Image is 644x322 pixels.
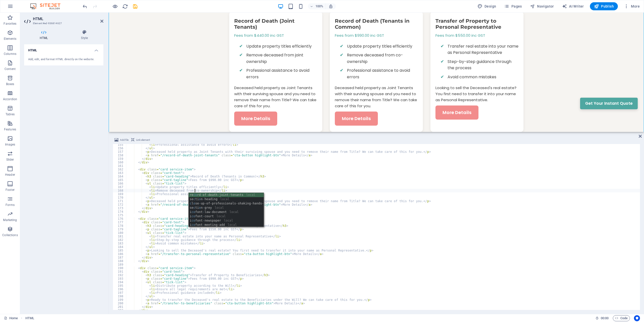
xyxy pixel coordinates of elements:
[113,147,127,150] div: 156
[113,242,127,245] div: 183
[113,168,127,171] div: 162
[25,315,34,321] nav: breadcrumb
[113,182,127,185] div: 166
[113,249,127,252] div: 185
[113,259,127,263] div: 188
[113,217,127,221] div: 176
[113,203,127,206] div: 172
[4,315,18,321] a: Click to cancel selection. Double-click to open Pages
[113,263,127,266] div: 189
[113,291,127,295] div: 197
[113,185,127,189] div: 167
[502,2,524,10] button: Pages
[590,2,618,10] button: Publish
[113,154,127,157] div: 158
[624,4,640,9] span: More
[122,3,128,9] button: reload
[113,284,127,288] div: 195
[3,97,17,101] p: Accordion
[24,30,65,40] h4: HTML
[604,316,605,320] span: :
[560,2,586,10] button: AI Writer
[315,3,324,9] h6: 100%
[615,315,628,321] span: Code
[132,3,138,9] button: save
[4,52,16,56] p: Columns
[113,298,127,302] div: 199
[528,2,556,10] button: Navigator
[562,4,584,9] span: AI Writer
[308,3,326,9] button: 100%
[594,4,614,9] span: Publish
[113,280,127,284] div: 194
[113,231,127,235] div: 180
[113,171,127,175] div: 163
[113,157,127,161] div: 159
[114,137,129,143] button: Add file
[2,233,18,237] p: Collections
[113,224,127,228] div: 178
[622,2,642,10] button: More
[113,238,127,242] div: 182
[113,213,127,217] div: 175
[113,210,127,213] div: 174
[4,127,16,131] p: Features
[113,245,127,249] div: 184
[113,252,127,256] div: 186
[113,295,127,298] div: 198
[113,161,127,164] div: 160
[113,302,127,305] div: 200
[5,142,15,147] p: Images
[634,315,640,321] button: Usercentrics
[113,143,127,147] div: 155
[113,228,127,231] div: 179
[6,158,14,162] p: Slider
[113,277,127,280] div: 193
[613,315,630,321] button: Code
[82,4,88,9] i: Undo: Change HTML (Ctrl+Z)
[113,192,127,196] div: 169
[113,178,127,182] div: 165
[530,4,554,9] span: Navigator
[33,17,103,21] h2: HTML
[113,189,127,192] div: 168
[82,3,88,9] button: undo
[504,4,522,9] span: Pages
[5,67,16,71] p: Content
[6,203,15,207] p: Forms
[113,221,127,224] div: 177
[113,150,127,154] div: 157
[595,315,609,321] h6: Session time
[113,175,127,178] div: 164
[33,21,93,26] h3: Element #ed-936814627
[28,57,99,62] div: Add, edit, and format HTML directly on the website.
[136,137,150,143] span: Link element
[29,3,67,9] img: Editor Logo
[65,30,103,40] h4: Style
[4,37,17,41] p: Elements
[6,188,15,192] p: Footer
[113,309,127,312] div: 202
[113,196,127,199] div: 170
[3,218,17,222] p: Marketing
[113,164,127,168] div: 161
[329,4,333,9] i: On resize automatically adjust zoom level to fit chosen device.
[113,305,127,309] div: 201
[113,206,127,210] div: 173
[25,315,34,321] span: Click to select. Double-click to edit
[113,199,127,203] div: 171
[475,2,498,10] button: Design
[6,112,15,116] p: Tables
[113,273,127,277] div: 192
[113,288,127,291] div: 196
[24,44,103,53] h4: HTML
[113,256,127,259] div: 187
[5,173,15,177] p: Header
[113,266,127,270] div: 190
[113,235,127,238] div: 181
[477,4,496,9] span: Design
[6,82,14,86] p: Boxes
[113,270,127,273] div: 191
[601,315,609,321] span: 00 00
[475,2,498,10] div: Design (Ctrl+Alt+Y)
